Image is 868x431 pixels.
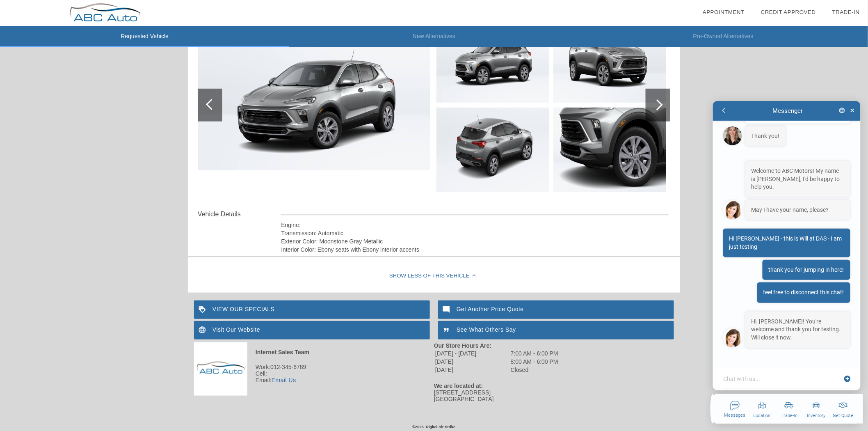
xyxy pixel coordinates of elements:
img: 78aaf7b8b2541e1f22d796fbb320f50d.jpg [436,18,549,103]
td: 8:00 AM - 6:00 PM [510,358,559,365]
a: VIEW OUR SPECIALS [194,300,430,319]
img: 99a5a788f84afc7339cbf0860b894b47.jpg [553,108,666,192]
a: Appointment [703,9,745,15]
td: 7:00 AM - 6:00 PM [510,350,559,357]
div: Transmission: Automatic [281,229,669,237]
div: Work: [194,364,434,370]
div: Exterior Color: Moonstone Gray Metallic [281,237,669,245]
div: Vehicle Details [198,209,281,219]
img: ic_language_white_24dp_2x.png [194,321,212,339]
a: Trade-In [832,9,860,15]
img: ic_loyalty_white_24dp_2x.png [194,300,212,319]
img: ic_format_quote_white_24dp_2x.png [438,321,457,339]
a: Credit Approved [761,9,816,15]
div: Cell: [194,370,434,377]
li: Pre-Owned Alternatives [579,26,868,47]
strong: Our Store Hours Are: [434,342,491,349]
img: ic_mode_comment_white_24dp_2x.png [438,300,457,319]
div: Interior Color: Ebony seats with Ebony interior accents [281,245,669,254]
div: Engine: [281,221,669,229]
iframe: Chat Assistance [706,94,868,431]
td: [DATE] [435,366,509,374]
td: [DATE] [435,358,509,365]
span: 012-345-6789 [270,364,306,370]
div: [STREET_ADDRESS] [GEOGRAPHIC_DATA] [434,389,674,402]
li: New Alternatives [289,26,578,47]
td: [DATE] - [DATE] [435,350,509,357]
a: Visit Our Website [194,321,430,339]
img: 52e6d9de66b88525c729ed8a0cfc983b.jpg [198,40,430,171]
div: Email: [194,377,434,383]
img: 3fe1078cee0a321d82d029d6e097f2f4.jpg [553,18,666,103]
td: Closed [510,366,559,374]
a: Email Us [272,377,296,383]
div: Show Less of this Vehicle [188,260,680,293]
img: 087433ba3e6bd0ad9fd42aca3c631a59.jpg [436,108,549,192]
strong: We are located at: [434,383,483,389]
a: Get Another Price Quote [438,300,674,319]
strong: Internet Sales Team [256,349,309,355]
a: See What Others Say [438,321,674,339]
